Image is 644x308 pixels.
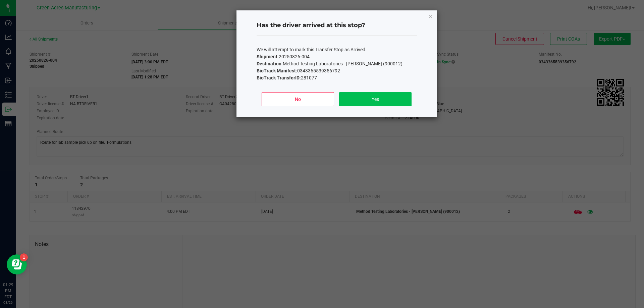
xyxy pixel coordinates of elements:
[257,68,297,73] b: BioTrack Manifest:
[257,46,417,53] p: We will attempt to mark this Transfer Stop as Arrived.
[257,60,417,67] p: Method Testing Laboratories - [PERSON_NAME] (900012)
[257,75,301,80] b: BioTrack TransferID:
[257,54,279,59] b: Shipment:
[257,74,417,81] p: 281077
[428,12,433,20] button: Close
[257,67,417,74] p: 0343365539356792
[257,21,417,30] h4: Has the driver arrived at this stop?
[339,92,411,106] button: Yes
[257,53,417,60] p: 20250826-004
[257,61,283,66] b: Destination:
[262,92,334,106] button: No
[20,253,28,261] iframe: Resource center unread badge
[7,254,27,274] iframe: Resource center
